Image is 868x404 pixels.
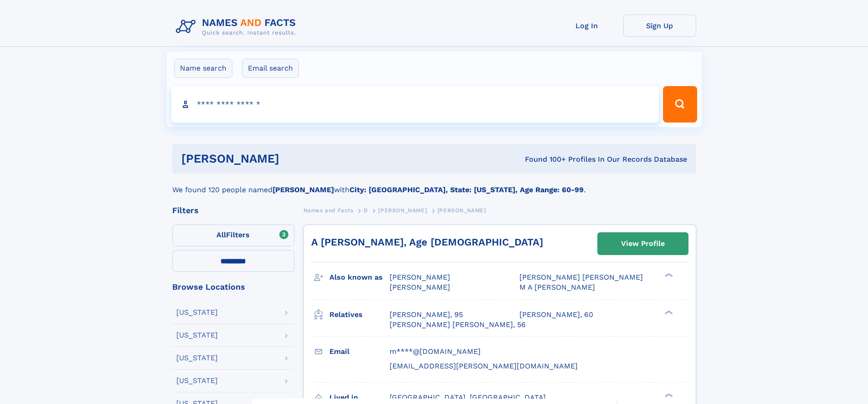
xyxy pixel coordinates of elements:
[390,362,578,370] span: [EMAIL_ADDRESS][PERSON_NAME][DOMAIN_NAME]
[390,273,450,281] span: [PERSON_NAME]
[174,59,232,78] label: Name search
[598,233,688,255] a: View Profile
[364,207,368,214] span: D
[378,207,427,214] span: [PERSON_NAME]
[390,320,526,330] a: [PERSON_NAME] [PERSON_NAME], 56
[378,205,427,216] a: [PERSON_NAME]
[329,344,390,359] h3: Email
[390,310,463,320] a: [PERSON_NAME], 95
[349,185,584,194] b: City: [GEOGRAPHIC_DATA], State: [US_STATE], Age Range: 60-99
[623,15,696,37] a: Sign Up
[242,59,299,78] label: Email search
[663,309,673,315] div: ❯
[176,377,218,384] div: [US_STATE]
[390,393,546,402] span: [GEOGRAPHIC_DATA], [GEOGRAPHIC_DATA]
[519,283,595,291] span: M A [PERSON_NAME]
[176,354,218,362] div: [US_STATE]
[437,207,486,214] span: [PERSON_NAME]
[663,392,673,398] div: ❯
[364,205,368,216] a: D
[550,15,623,37] a: Log In
[272,185,334,194] b: [PERSON_NAME]
[172,15,303,39] img: Logo Names and Facts
[181,153,402,164] h1: [PERSON_NAME]
[621,233,665,254] div: View Profile
[216,230,226,239] span: All
[176,332,218,339] div: [US_STATE]
[172,206,294,215] div: Filters
[311,236,543,248] a: A [PERSON_NAME], Age [DEMOGRAPHIC_DATA]
[663,272,673,278] div: ❯
[519,273,643,281] span: [PERSON_NAME] [PERSON_NAME]
[176,309,218,316] div: [US_STATE]
[171,86,659,123] input: search input
[172,225,294,246] label: Filters
[329,270,390,285] h3: Also known as
[172,283,294,291] div: Browse Locations
[402,154,687,164] div: Found 100+ Profiles In Our Records Database
[663,86,697,123] button: Search Button
[519,310,593,320] a: [PERSON_NAME], 60
[390,283,450,291] span: [PERSON_NAME]
[329,307,390,322] h3: Relatives
[303,205,354,216] a: Names and Facts
[172,174,696,195] div: We found 120 people named with .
